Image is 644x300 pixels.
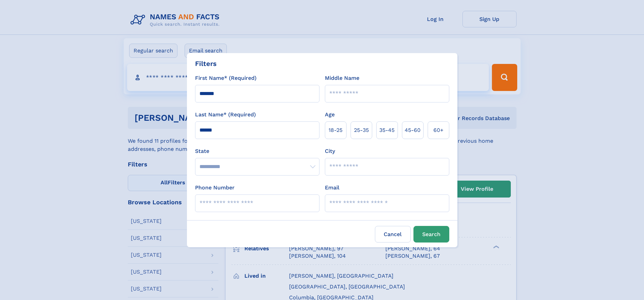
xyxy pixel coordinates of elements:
[325,74,359,82] label: Middle Name
[325,147,335,155] label: City
[433,126,444,134] span: 60+
[195,111,256,119] label: Last Name* (Required)
[195,184,235,192] label: Phone Number
[405,126,421,134] span: 45‑60
[325,111,335,119] label: Age
[379,126,395,134] span: 35‑45
[195,147,319,155] label: State
[325,184,339,192] label: Email
[329,126,342,134] span: 18‑25
[354,126,369,134] span: 25‑35
[375,226,411,243] label: Cancel
[195,74,257,82] label: First Name* (Required)
[195,59,217,69] div: Filters
[413,226,449,243] button: Search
